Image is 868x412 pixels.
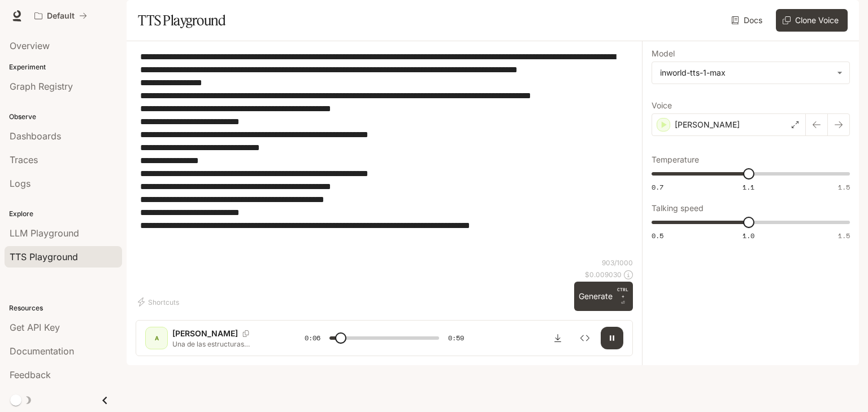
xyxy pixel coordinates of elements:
[448,332,464,344] span: 0:59
[574,282,633,311] button: GenerateCTRL +⏎
[652,50,675,58] p: Model
[652,102,672,109] p: Voice
[546,327,569,349] button: Download audio
[838,182,850,192] span: 1.5
[138,9,225,32] h1: TTS Playground
[147,329,166,347] div: A
[743,182,754,192] span: 1.1
[305,332,320,344] span: 0:06
[29,5,92,27] button: All workspaces
[652,156,699,164] p: Temperature
[136,293,184,311] button: Shortcuts
[652,182,663,192] span: 0.7
[743,231,754,240] span: 1.0
[838,231,850,240] span: 1.5
[652,231,663,240] span: 0.5
[47,11,75,21] p: Default
[617,286,628,306] p: ⏎
[652,204,704,212] p: Talking speed
[585,270,622,279] p: $ 0.009030
[238,330,254,337] button: Copy Voice ID
[776,9,848,32] button: Clone Voice
[652,62,849,84] div: inworld-tts-1-max
[172,328,238,339] p: [PERSON_NAME]
[172,339,277,349] p: Una de las estructuras fundamentales en la creación de algoritmos son las estructuras condicional...
[660,67,831,78] div: inworld-tts-1-max
[574,327,596,349] button: Inspect
[675,119,740,130] p: [PERSON_NAME]
[729,9,767,32] a: Docs
[617,286,628,300] p: CTRL +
